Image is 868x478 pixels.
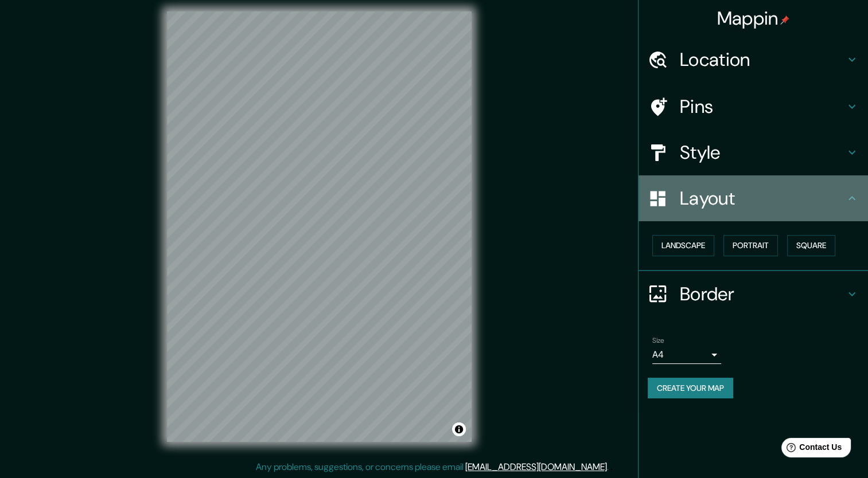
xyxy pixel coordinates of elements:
[680,283,845,305] h4: Border
[680,95,845,118] h4: Pins
[639,175,868,221] div: Layout
[648,378,733,399] button: Create your map
[639,130,868,175] div: Style
[610,460,613,474] div: .
[652,235,714,256] button: Landscape
[766,433,855,465] iframe: Help widget launcher
[452,422,466,436] button: Toggle attribution
[680,48,845,71] h4: Location
[465,461,607,473] a: [EMAIL_ADDRESS][DOMAIN_NAME]
[609,460,610,474] div: .
[652,335,664,345] label: Size
[639,84,868,130] div: Pins
[256,460,609,474] p: Any problems, suggestions, or concerns please email .
[652,346,721,364] div: A4
[723,235,778,256] button: Portrait
[787,235,835,256] button: Square
[639,271,868,317] div: Border
[717,7,790,30] h4: Mappin
[680,187,845,210] h4: Layout
[639,37,868,83] div: Location
[680,141,845,164] h4: Style
[780,15,789,25] img: pin-icon.png
[167,11,472,442] canvas: Map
